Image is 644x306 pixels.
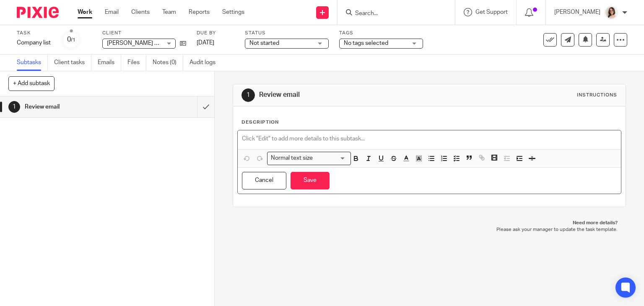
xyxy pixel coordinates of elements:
[78,8,92,16] a: Work
[269,154,315,163] span: Normal text size
[245,30,329,36] label: Status
[197,40,214,46] span: [DATE]
[197,30,234,36] label: Due by
[577,92,617,99] div: Instructions
[241,220,618,226] p: Need more details?
[339,30,423,36] label: Tags
[316,154,346,163] input: Search for option
[98,54,121,71] a: Emails
[54,54,91,71] a: Client tasks
[241,88,255,102] div: 1
[17,39,51,47] div: Company list
[241,119,279,126] p: Description
[17,54,48,71] a: Subtasks
[71,38,75,42] small: /1
[249,40,279,46] span: Not started
[605,6,618,19] img: Caroline%20-%20HS%20-%20LI.png
[475,9,508,15] span: Get Support
[354,10,430,18] input: Search
[554,8,600,16] p: [PERSON_NAME]
[153,54,183,71] a: Notes (0)
[242,172,286,190] button: Cancel
[107,40,221,46] span: [PERSON_NAME] Clear Accounting Limited
[25,101,134,113] h1: Review email
[189,8,210,16] a: Reports
[131,8,150,16] a: Clients
[8,101,20,113] div: 1
[17,7,59,18] img: Pixie
[291,172,330,190] button: Save
[241,226,618,233] p: Please ask your manager to update the task template.
[127,54,146,71] a: Files
[222,8,244,16] a: Settings
[267,152,351,165] div: Search for option
[344,40,388,46] span: No tags selected
[17,30,51,36] label: Task
[8,76,55,91] button: + Add subtask
[162,8,176,16] a: Team
[67,35,75,44] div: 0
[105,8,119,16] a: Email
[190,54,222,71] a: Audit logs
[259,91,447,99] h1: Review email
[102,30,186,36] label: Client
